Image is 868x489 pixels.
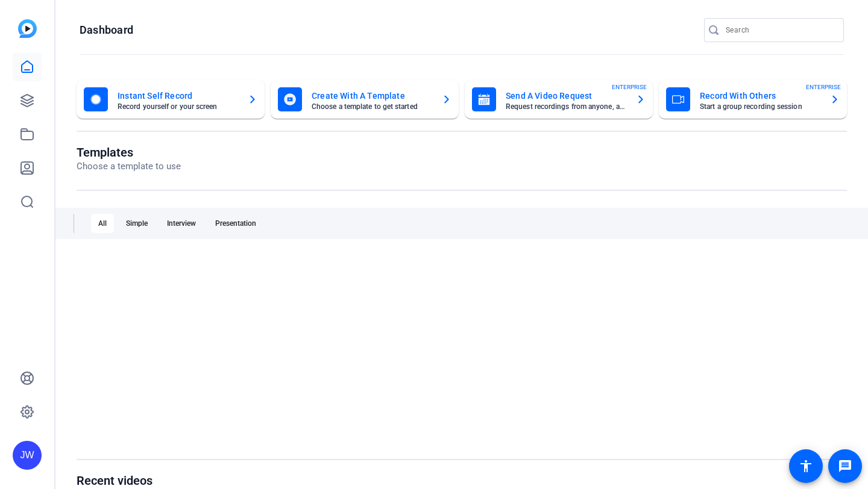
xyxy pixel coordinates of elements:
mat-icon: accessibility [799,459,813,473]
mat-card-title: Create With A Template [312,89,432,103]
mat-card-title: Send A Video Request [506,89,626,103]
img: blue-gradient.svg [18,19,37,38]
button: Record With OthersStart a group recording sessionENTERPRISE [659,80,847,119]
div: JW [13,441,42,470]
p: Choose a template to use [77,160,181,173]
mat-card-subtitle: Choose a template to get started [312,103,432,110]
mat-icon: message [838,459,852,473]
div: Simple [119,214,155,233]
input: Search [726,23,834,37]
mat-card-subtitle: Start a group recording session [700,103,820,110]
h1: Dashboard [80,23,133,37]
mat-card-subtitle: Request recordings from anyone, anywhere [506,103,626,110]
div: All [91,214,114,233]
mat-card-subtitle: Record yourself or your screen [118,103,238,110]
h1: Recent videos [77,473,193,488]
mat-card-title: Record With Others [700,89,820,103]
h1: Templates [77,145,181,160]
div: Interview [160,214,203,233]
mat-card-title: Instant Self Record [118,89,238,103]
button: Create With A TemplateChoose a template to get started [271,80,459,119]
span: ENTERPRISE [806,83,841,92]
button: Instant Self RecordRecord yourself or your screen [77,80,265,119]
div: Presentation [208,214,263,233]
button: Send A Video RequestRequest recordings from anyone, anywhereENTERPRISE [465,80,653,119]
span: ENTERPRISE [612,83,647,92]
